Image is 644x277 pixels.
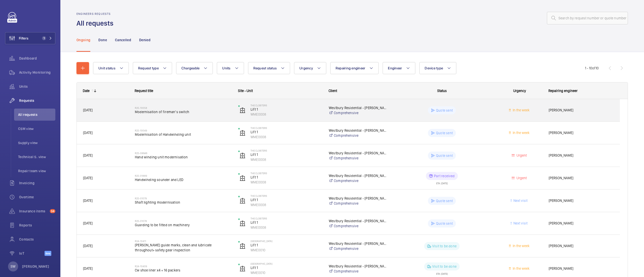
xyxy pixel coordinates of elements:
[436,198,453,203] p: Quote sent
[98,37,107,42] p: Done
[329,223,387,228] a: Comprehensive
[19,98,55,103] span: Requests
[18,126,55,131] span: CSM view
[11,264,15,269] p: SW
[251,129,322,134] p: Lift 1
[135,268,232,273] span: Cw shoe liner x4 + 16 packers
[19,223,55,228] span: Reports
[138,66,159,70] span: Request type
[329,128,387,133] p: Westbury Residential - [PERSON_NAME]
[512,244,530,248] span: In the week
[19,56,55,61] span: Dashboard
[239,243,246,249] img: elevator.svg
[512,221,528,225] span: Next visit
[83,108,93,112] span: [DATE]
[93,62,129,74] button: Unit status
[251,270,322,275] p: WME0010
[239,107,246,113] img: elevator.svg
[251,194,322,197] p: The Cloisters
[18,168,55,173] span: Repair team view
[549,130,614,136] span: [PERSON_NAME]
[239,220,246,226] img: elevator.svg
[83,176,93,180] span: [DATE]
[329,269,387,274] a: Comprehensive
[176,62,213,74] button: Chargeable
[251,180,322,185] p: WME0008
[248,62,290,74] button: Request status
[549,175,614,181] span: [PERSON_NAME]
[329,151,387,156] p: Westbury Residential - [PERSON_NAME]
[251,152,322,157] p: Lift 1
[115,37,131,42] p: Cancelled
[549,266,614,271] span: [PERSON_NAME]
[135,109,232,114] span: Modernisation of fireman’s switch
[239,266,246,272] img: elevator.svg
[251,134,322,140] p: WME0008
[238,89,253,93] span: Site - Unit
[330,62,379,74] button: Repairing engineer
[18,154,55,159] span: Technical S. view
[251,262,322,265] p: [GEOGRAPHIC_DATA]
[513,89,526,93] span: Urgency
[19,84,55,89] span: Units
[251,240,322,243] p: [GEOGRAPHIC_DATA]
[135,200,232,205] span: Shaft lighting modernisation
[133,62,172,74] button: Request type
[239,175,246,181] img: elevator.svg
[135,155,232,160] span: Hand winding unit modernisation
[436,270,448,275] div: ETA: [DATE]
[547,12,628,24] input: Search by request number or quote number
[549,153,614,158] span: [PERSON_NAME]
[436,153,453,158] p: Quote sent
[425,66,443,70] span: Device type
[19,70,55,75] span: Activity Monitoring
[19,180,55,186] span: Invoicing
[432,264,457,269] p: Visit to be done
[76,19,116,28] h1: All requests
[251,172,322,175] p: The Cloisters
[515,176,527,180] span: Urgent
[329,110,387,115] a: Comprehensive
[329,156,387,161] a: Comprehensive
[83,199,93,203] span: [DATE]
[294,62,326,74] button: Urgency
[135,106,232,109] h2: R25-10058
[19,209,48,214] span: Insurance items
[135,132,232,137] span: Modernisation of Handwinding unit
[251,149,322,152] p: The Cloisters
[83,266,93,270] span: [DATE]
[19,237,55,242] span: Contacts
[329,218,387,223] p: Westbury Residential - [PERSON_NAME]
[251,126,322,129] p: The Cloisters
[329,196,387,201] p: Westbury Residential - [PERSON_NAME]
[251,107,322,112] p: Lift 1
[251,265,322,270] p: Lift 1
[135,129,232,132] h2: R25-10049
[83,244,93,248] span: [DATE]
[299,66,313,70] span: Urgency
[76,37,90,42] p: Ongoing
[512,266,530,270] span: In the week
[181,66,200,70] span: Chargeable
[434,173,455,178] p: Part received
[253,66,277,70] span: Request status
[251,197,322,202] p: Lift 1
[549,243,614,249] span: [PERSON_NAME]
[19,36,28,41] span: Filters
[437,89,447,93] span: Status
[512,108,530,112] span: In the week
[239,130,246,136] img: elevator.svg
[50,209,55,213] span: 34
[388,66,402,70] span: Engineer
[329,89,337,93] span: Client
[135,174,232,177] h2: R25-01889
[329,105,387,110] p: Westbury Residential - [PERSON_NAME]
[592,66,595,70] span: of
[76,12,116,16] h2: Engineers requests
[329,133,387,138] a: Comprehensive
[436,130,453,135] p: Quote sent
[18,140,55,145] span: Supply view
[383,62,415,74] button: Engineer
[419,62,456,74] button: Device type
[135,197,232,200] h2: R25-01079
